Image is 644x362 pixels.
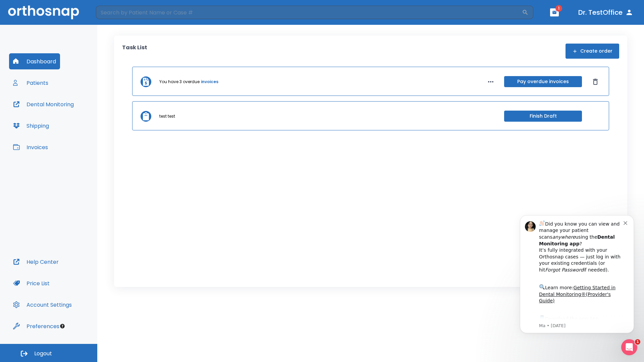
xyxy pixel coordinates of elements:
[122,44,147,59] p: Task List
[576,6,636,18] button: Dr. TestOffice
[9,75,52,91] button: Patients
[566,44,619,59] button: Create order
[621,339,637,355] iframe: Intercom live chat
[59,323,65,329] div: Tooltip anchor
[9,118,53,134] button: Shipping
[635,339,640,345] span: 1
[9,275,54,291] button: Price List
[34,350,52,357] span: Logout
[9,139,52,155] button: Invoices
[9,254,63,270] button: Help Center
[9,53,60,69] button: Dashboard
[555,5,562,12] span: 1
[159,79,200,85] p: You have 3 overdue
[590,76,601,87] button: Dismiss
[201,79,218,85] a: invoices
[159,113,175,119] p: test test
[96,6,522,19] input: Search by Patient Name or Case #
[9,297,76,313] button: Account Settings
[510,207,644,359] iframe: Intercom notifications message
[8,5,79,19] img: Orthosnap
[9,318,63,334] button: Preferences
[504,76,582,87] button: Pay overdue invoices
[9,96,78,112] button: Dental Monitoring
[504,111,582,122] button: Finish Draft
